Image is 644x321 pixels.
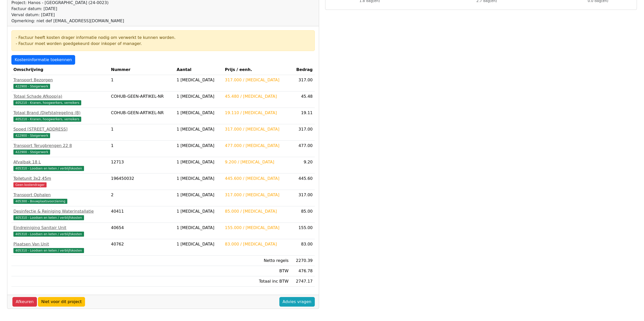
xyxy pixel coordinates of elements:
div: Verval datum: [DATE] [11,12,124,18]
td: 317.00 [290,124,315,141]
a: Advies vragen [279,297,315,307]
td: 1 [109,124,175,141]
a: Kosteninformatie toekennen [11,55,75,65]
td: 317.00 [290,75,315,91]
div: Afvalbak 18 L [13,159,107,165]
div: Eindreiniging Sanitair Unit [13,225,107,231]
th: Aantal [175,65,223,75]
a: Afkeuren [12,297,37,307]
div: 1 [MEDICAL_DATA] [177,225,221,231]
span: 405310 - Loodsen en keten / verblijfskosten [13,166,84,171]
span: 422900 - Steigerwerk [13,84,50,89]
a: Plaatsen Van Unit405310 - Loodsen en keten / verblijfskosten [13,241,107,253]
td: 317.00 [290,190,315,206]
div: 83.000 / [MEDICAL_DATA] [225,241,289,247]
td: 1 [109,141,175,157]
div: 1 [MEDICAL_DATA] [177,110,221,116]
div: Transport Bezorgen [13,77,107,83]
td: 40411 [109,206,175,223]
td: BTW [223,266,291,276]
a: Afvalbak 18 L405310 - Loodsen en keten / verblijfskosten [13,159,107,171]
div: 445.600 / [MEDICAL_DATA] [225,176,289,182]
td: 196450032 [109,174,175,190]
span: 405210 - Kranen, hoogwerkers, verreikers [13,117,81,122]
td: 85.00 [290,206,315,223]
td: 1 [109,75,175,91]
span: 405300 - Bouwplaatsvoorziening [13,199,67,204]
div: 1 [MEDICAL_DATA] [177,208,221,214]
div: 317.000 / [MEDICAL_DATA] [225,77,289,83]
th: Prijs / eenh. [223,65,291,75]
a: Transport Terugbrengen 22 8422900 - Steigerwerk [13,143,107,155]
td: 155.00 [290,223,315,239]
td: COHUB-GEEN-ARTIKEL-NR [109,108,175,124]
div: 155.000 / [MEDICAL_DATA] [225,225,289,231]
div: Plaatsen Van Unit [13,241,107,247]
div: 1 [MEDICAL_DATA] [177,77,221,83]
span: 405310 - Loodsen en keten / verblijfskosten [13,248,84,253]
div: Desinfectie & Reiniging Waterinstallatie [13,208,107,214]
div: Opmerking: niet def [EMAIL_ADDRESS][DOMAIN_NAME] [11,18,124,24]
td: 19.11 [290,108,315,124]
div: - Factuur moet worden goedgekeurd door inkoper of manager. [16,41,310,47]
span: 405210 - Kranen, hoogwerkers, verreikers [13,100,81,105]
div: 477.000 / [MEDICAL_DATA] [225,143,289,149]
a: Totaal Brand /Diefstalregeling (B)405210 - Kranen, hoogwerkers, verreikers [13,110,107,122]
a: Transport Bezorgen422900 - Steigerwerk [13,77,107,89]
div: Toiletunit 3x2,45m [13,176,107,182]
td: 2747.17 [290,276,315,287]
div: 1 [MEDICAL_DATA] [177,143,221,149]
span: 405310 - Loodsen en keten / verblijfskosten [13,232,84,237]
td: 476.78 [290,266,315,276]
th: Bedrag [290,65,315,75]
div: 9.200 / [MEDICAL_DATA] [225,159,289,165]
div: 1 [MEDICAL_DATA] [177,176,221,182]
td: Totaal inc BTW [223,276,291,287]
div: Totaal Schade Afkoop(a) [13,93,107,100]
div: Factuur datum: [DATE] [11,6,124,12]
td: 9.20 [290,157,315,174]
td: 2270.39 [290,256,315,266]
div: - Factuur heeft kosten drager informatie nodig om verwerkt te kunnen worden. [16,35,310,41]
div: 45.480 / [MEDICAL_DATA] [225,93,289,100]
div: 317.000 / [MEDICAL_DATA] [225,192,289,198]
a: Toiletunit 3x2,45mGeen kostendrager [13,176,107,188]
td: 12713 [109,157,175,174]
th: Nummer [109,65,175,75]
div: 85.000 / [MEDICAL_DATA] [225,208,289,214]
a: Desinfectie & Reiniging Waterinstallatie405310 - Loodsen en keten / verblijfskosten [13,208,107,220]
div: Totaal Brand /Diefstalregeling (B) [13,110,107,116]
a: Transport Ophalen405300 - Bouwplaatsvoorziening [13,192,107,204]
div: 1 [MEDICAL_DATA] [177,126,221,132]
td: COHUB-GEEN-ARTIKEL-NR [109,91,175,108]
div: Transport Ophalen [13,192,107,198]
div: 1 [MEDICAL_DATA] [177,192,221,198]
div: Spoed [STREET_ADDRESS] [13,126,107,132]
span: 422900 - Steigerwerk [13,133,50,138]
div: 1 [MEDICAL_DATA] [177,93,221,100]
td: 445.60 [290,174,315,190]
td: 40654 [109,223,175,239]
a: Totaal Schade Afkoop(a)405210 - Kranen, hoogwerkers, verreikers [13,93,107,106]
td: 83.00 [290,239,315,256]
a: Eindreiniging Sanitair Unit405310 - Loodsen en keten / verblijfskosten [13,225,107,237]
td: 40762 [109,239,175,256]
td: 2 [109,190,175,206]
td: Netto regels [223,256,291,266]
div: 1 [MEDICAL_DATA] [177,159,221,165]
th: Omschrijving [11,65,109,75]
div: 317.000 / [MEDICAL_DATA] [225,126,289,132]
a: Niet voor dit project [38,297,85,307]
div: 1 [MEDICAL_DATA] [177,241,221,247]
div: 19.110 / [MEDICAL_DATA] [225,110,289,116]
span: 405310 - Loodsen en keten / verblijfskosten [13,215,84,220]
div: Transport Terugbrengen 22 8 [13,143,107,149]
a: Spoed [STREET_ADDRESS]422900 - Steigerwerk [13,126,107,138]
td: 477.00 [290,141,315,157]
td: 45.48 [290,91,315,108]
span: 422900 - Steigerwerk [13,150,50,155]
span: Geen kostendrager [13,182,47,187]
